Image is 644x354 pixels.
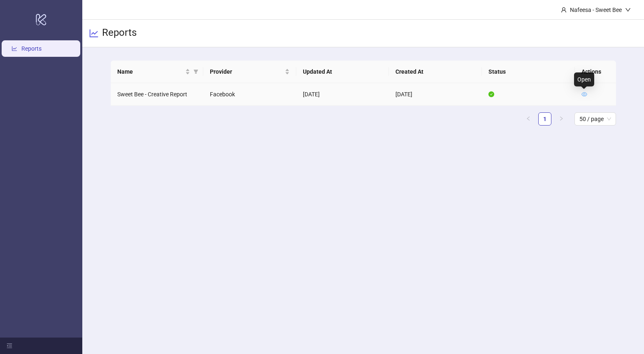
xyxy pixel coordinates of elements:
td: [DATE] [389,83,482,106]
th: Actions [575,61,616,83]
span: user [561,7,567,13]
span: left [526,116,531,121]
span: check-circle [488,91,494,97]
button: left [522,112,535,126]
span: menu-fold [7,343,12,349]
td: Sweet Bee - Creative Report [111,83,204,106]
div: Page Size [574,112,616,126]
span: 50 / page [579,113,611,125]
th: Name [111,61,204,83]
li: Previous Page [522,112,535,126]
span: filter [193,69,198,74]
span: Provider [210,67,283,76]
a: eye [581,91,587,98]
span: right [559,116,564,121]
span: Name [117,67,184,76]
th: Provider [203,61,296,83]
span: down [625,7,631,13]
li: Next Page [555,112,568,126]
td: Facebook [203,83,296,106]
th: Status [482,61,575,83]
span: filter [192,65,200,78]
span: eye [581,91,587,97]
h3: Reports [102,26,137,40]
a: Reports [21,46,42,52]
button: right [555,112,568,126]
div: Open [574,72,594,86]
span: line-chart [89,28,99,38]
th: Created At [389,61,482,83]
a: 1 [539,113,551,125]
div: Nafeesa - Sweet Bee [567,5,625,14]
li: 1 [538,112,551,126]
td: [DATE] [296,83,389,106]
th: Updated At [296,61,389,83]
